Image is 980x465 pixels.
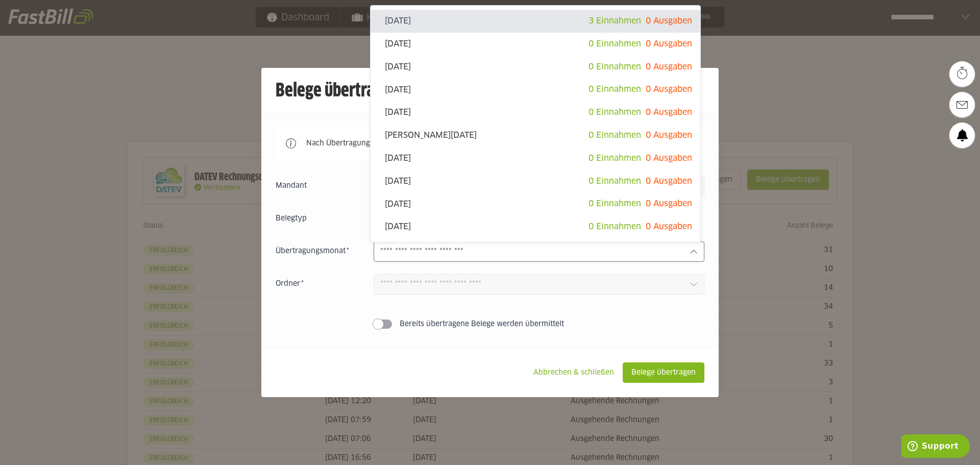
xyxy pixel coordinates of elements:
span: 0 Einnahmen [589,40,641,48]
span: 0 Ausgaben [646,108,692,116]
span: 0 Einnahmen [589,154,641,162]
span: 0 Einnahmen [589,63,641,71]
span: 0 Einnahmen [589,108,641,116]
sl-option: [DATE] [371,170,700,193]
span: 0 Ausgaben [646,177,692,185]
span: 0 Einnahmen [589,200,641,208]
sl-option: [DATE] [371,10,700,33]
span: 0 Ausgaben [646,63,692,71]
sl-option: [DATE] [371,33,700,56]
sl-option: [DATE] [371,215,700,238]
span: 0 Einnahmen [589,131,641,139]
sl-button: Belege übertragen [623,362,704,383]
span: 0 Ausgaben [646,40,692,48]
sl-option: [DATE] [371,147,700,170]
iframe: Öffnet ein Widget, in dem Sie weitere Informationen finden [901,434,970,460]
span: 0 Ausgaben [646,131,692,139]
sl-button: Abbrechen & schließen [525,362,623,383]
span: 0 Ausgaben [646,154,692,162]
sl-option: [DATE] [371,192,700,215]
span: 0 Ausgaben [646,223,692,231]
sl-option: [DATE] [371,238,700,261]
span: 0 Ausgaben [646,17,692,25]
span: 0 Ausgaben [646,200,692,208]
span: 0 Einnahmen [589,223,641,231]
span: 0 Einnahmen [589,177,641,185]
sl-switch: Bereits übertragene Belege werden übermittelt [276,319,704,329]
span: 3 Einnahmen [589,17,641,25]
sl-option: [DATE] [371,101,700,124]
sl-option: [DATE] [371,78,700,101]
sl-option: [PERSON_NAME][DATE] [371,124,700,147]
sl-option: [DATE] [371,56,700,79]
span: 0 Ausgaben [646,85,692,93]
span: 0 Einnahmen [589,85,641,93]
